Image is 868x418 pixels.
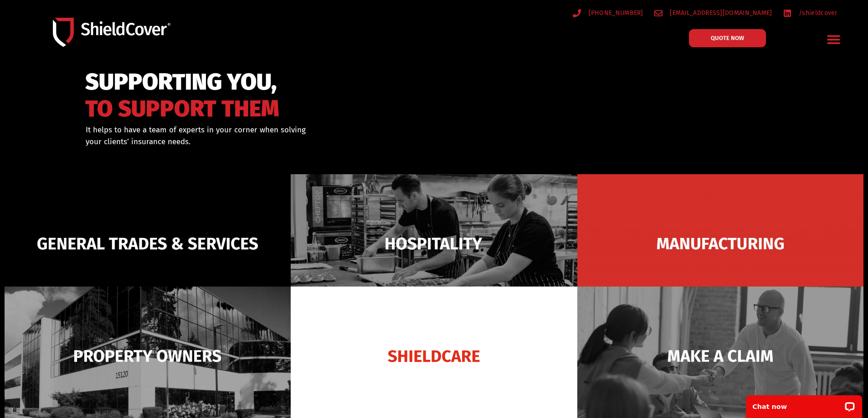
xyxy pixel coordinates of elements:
div: Menu Toggle [823,29,845,50]
a: /shieldcover [783,7,837,19]
p: your clients’ insurance needs. [86,136,481,148]
div: It helps to have a team of experts in your corner when solving [86,124,481,147]
img: Shield-Cover-Underwriting-Australia-logo-full [53,18,170,46]
span: [PHONE_NUMBER] [586,7,643,19]
iframe: LiveChat chat widget [740,389,868,418]
a: [EMAIL_ADDRESS][DOMAIN_NAME] [654,7,772,19]
span: /shieldcover [796,7,837,19]
a: [PHONE_NUMBER] [573,7,643,19]
span: QUOTE NOW [711,35,744,41]
span: [EMAIL_ADDRESS][DOMAIN_NAME] [668,7,772,19]
span: SUPPORTING YOU, [85,73,279,91]
a: QUOTE NOW [689,29,766,47]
